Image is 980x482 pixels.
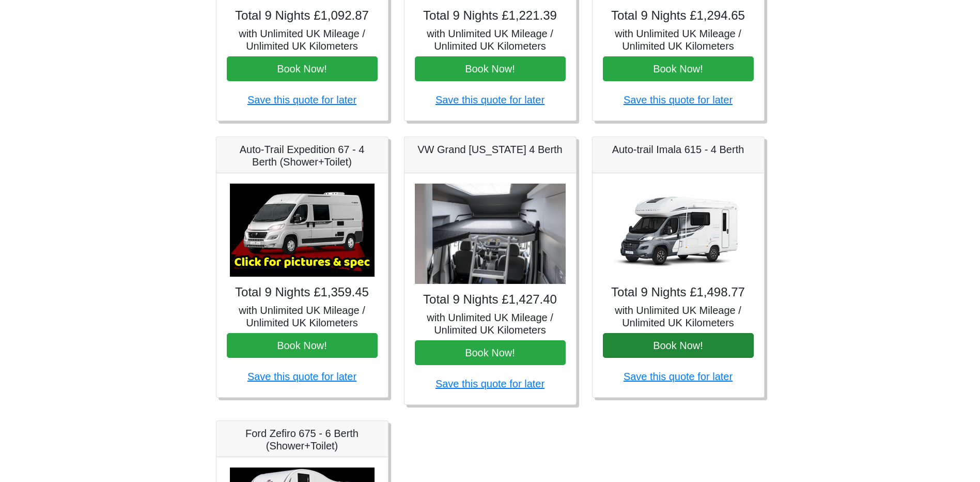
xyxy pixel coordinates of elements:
h5: with Unlimited UK Mileage / Unlimited UK Kilometers [227,304,378,329]
h5: with Unlimited UK Mileage / Unlimited UK Kilometers [415,27,566,52]
img: VW Grand California 4 Berth [415,184,566,284]
a: Save this quote for later [435,378,545,389]
button: Book Now! [415,340,566,365]
h4: Total 9 Nights £1,498.77 [603,285,754,300]
button: Book Now! [603,56,754,81]
a: Save this quote for later [435,94,545,106]
a: Save this quote for later [624,94,733,106]
a: Save this quote for later [624,371,733,382]
h5: Ford Zefiro 675 - 6 Berth (Shower+Toilet) [227,427,378,452]
h5: with Unlimited UK Mileage / Unlimited UK Kilometers [603,27,754,52]
img: Auto-trail Imala 615 - 4 Berth [606,184,751,277]
h5: with Unlimited UK Mileage / Unlimited UK Kilometers [227,27,378,52]
h5: Auto-trail Imala 615 - 4 Berth [603,143,754,156]
button: Book Now! [603,333,754,358]
button: Book Now! [227,56,378,81]
button: Book Now! [415,56,566,81]
h5: VW Grand [US_STATE] 4 Berth [415,143,566,156]
a: Save this quote for later [247,94,356,106]
a: Save this quote for later [247,371,356,382]
h4: Total 9 Nights £1,359.45 [227,285,378,300]
h4: Total 9 Nights £1,294.65 [603,8,754,23]
h5: Auto-Trail Expedition 67 - 4 Berth (Shower+Toilet) [227,143,378,168]
h4: Total 9 Nights £1,092.87 [227,8,378,23]
button: Book Now! [227,333,378,358]
img: Auto-Trail Expedition 67 - 4 Berth (Shower+Toilet) [230,184,375,277]
h5: with Unlimited UK Mileage / Unlimited UK Kilometers [415,311,566,336]
h4: Total 9 Nights £1,221.39 [415,8,566,23]
h4: Total 9 Nights £1,427.40 [415,292,566,307]
h5: with Unlimited UK Mileage / Unlimited UK Kilometers [603,304,754,329]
